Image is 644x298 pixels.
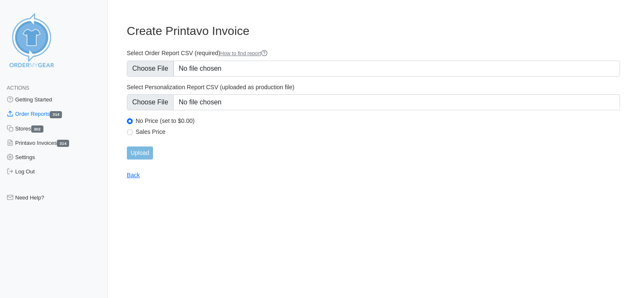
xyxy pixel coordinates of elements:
[127,83,620,91] label: Select Personalization Report CSV (uploaded as production file)
[57,140,69,147] span: 314
[50,111,62,118] span: 314
[127,146,153,160] input: Upload
[127,49,620,57] label: Select Order Report CSV (required)
[136,128,620,136] label: Sales Price
[136,117,620,125] label: No Price (set to $0.00)
[127,172,140,178] a: Back
[127,24,620,38] h3: Create Printavo Invoice
[31,125,43,133] span: 302
[7,85,29,91] span: Actions
[220,51,268,56] a: How to find report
